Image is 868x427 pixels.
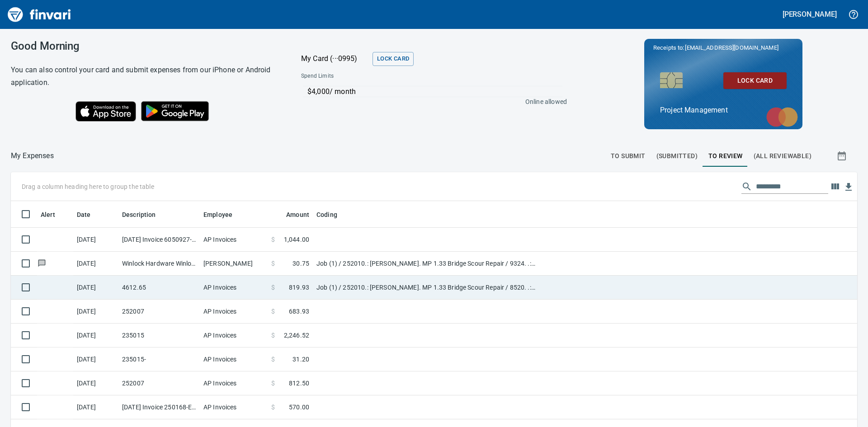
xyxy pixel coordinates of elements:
[77,209,91,220] span: Date
[271,355,275,364] span: $
[377,54,409,64] span: Lock Card
[271,403,275,412] span: $
[611,150,646,162] span: To Submit
[271,331,275,340] span: $
[284,235,309,244] span: 1,044.00
[136,96,214,126] img: Get it on Google Play
[118,300,200,324] td: 252007
[73,324,118,347] td: [DATE]
[73,347,118,371] td: [DATE]
[271,259,275,268] span: $
[200,371,268,395] td: AP Invoices
[11,64,278,89] h6: You can also control your card and submit expenses from our iPhone or Android application.
[828,180,842,193] button: Choose columns to display
[292,259,309,268] span: 30.75
[118,252,200,276] td: Winlock Hardware Winlock WA
[373,52,414,66] button: Lock Card
[301,72,449,81] span: Spend Limits
[780,7,839,21] button: [PERSON_NAME]
[73,276,118,300] td: [DATE]
[708,150,743,162] span: To Review
[118,276,200,300] td: 4612.65
[11,150,54,161] p: My Expenses
[754,150,811,162] span: (All Reviewable)
[842,180,855,194] button: Download Table
[118,347,200,371] td: 235015-
[292,355,309,364] span: 31.20
[200,228,268,252] td: AP Invoices
[731,75,779,86] span: Lock Card
[73,371,118,395] td: [DATE]
[200,347,268,371] td: AP Invoices
[284,331,309,340] span: 2,246.52
[289,307,309,316] span: 683.93
[41,209,67,220] span: Alert
[200,324,268,347] td: AP Invoices
[660,105,787,116] p: Project Management
[274,209,309,220] span: Amount
[286,209,309,220] span: Amount
[11,40,278,52] h3: Good Morning
[203,209,244,220] span: Employee
[118,395,200,419] td: [DATE] Invoice 250168-E from [DEMOGRAPHIC_DATA] of All Trades LLC. dba C.O.A.T Flagging (1-22216)
[75,101,136,122] img: Download on the App Store
[271,235,275,244] span: $
[118,371,200,395] td: 252007
[828,145,857,167] button: Show transactions within a particular date range
[5,4,73,25] img: Finvari
[684,43,779,52] span: [EMAIL_ADDRESS][DOMAIN_NAME]
[289,283,309,292] span: 819.93
[301,53,369,64] p: My Card (···0995)
[22,182,154,191] p: Drag a column heading here to group the table
[271,283,275,292] span: $
[294,97,567,106] p: Online allowed
[313,252,539,276] td: Job (1) / 252010.: [PERSON_NAME]. MP 1.33 Bridge Scour Repair / 9324. .: Grout - Steel Sleeves / ...
[653,43,793,52] p: Receipts to:
[200,252,268,276] td: [PERSON_NAME]
[289,403,309,412] span: 570.00
[73,252,118,276] td: [DATE]
[271,379,275,388] span: $
[723,72,787,89] button: Lock Card
[316,209,349,220] span: Coding
[313,276,539,300] td: Job (1) / 252010.: [PERSON_NAME]. MP 1.33 Bridge Scour Repair / 8520. .: Pumping Stream Diversion...
[41,209,55,220] span: Alert
[200,276,268,300] td: AP Invoices
[783,9,837,19] h5: [PERSON_NAME]
[37,260,47,266] span: Has messages
[11,150,54,161] nav: breadcrumb
[656,150,698,162] span: (Submitted)
[73,228,118,252] td: [DATE]
[73,300,118,324] td: [DATE]
[77,209,103,220] span: Date
[289,379,309,388] span: 812.50
[316,209,337,220] span: Coding
[271,307,275,316] span: $
[762,103,802,131] img: mastercard.svg
[200,300,268,324] td: AP Invoices
[122,209,168,220] span: Description
[307,86,562,97] p: $4,000 / month
[73,395,118,419] td: [DATE]
[118,324,200,347] td: 235015
[118,228,200,252] td: [DATE] Invoice 6050927-00 from Masons Supply Company Inc (1-10631)
[203,209,232,220] span: Employee
[200,395,268,419] td: AP Invoices
[122,209,156,220] span: Description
